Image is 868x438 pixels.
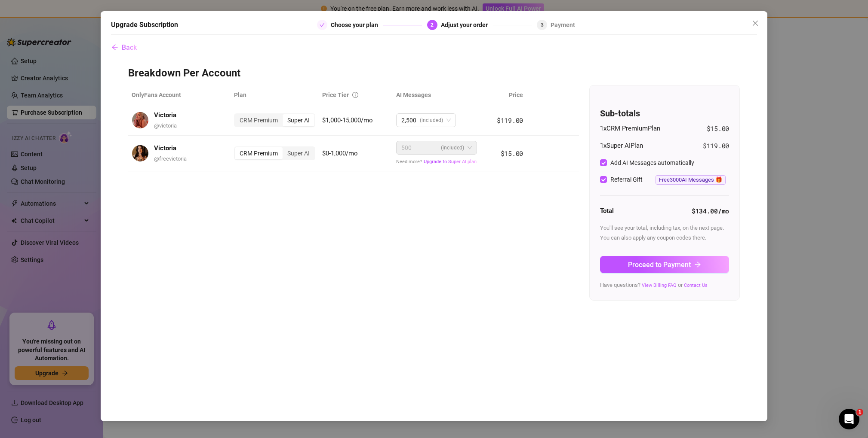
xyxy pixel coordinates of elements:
[283,114,314,126] div: Super AI
[132,145,148,161] img: avatar.jpg
[684,283,708,288] a: Contact Us
[111,20,178,30] h5: Upgrade Subscription
[839,409,859,429] iframe: Intercom live chat
[401,114,416,127] span: 2,500
[111,44,118,51] span: arrow-left
[231,85,319,105] th: Plan
[600,282,708,288] span: Have questions? or
[322,116,373,124] span: $1,000-15,000/mo
[352,92,358,98] span: info-circle
[331,20,383,30] div: Choose your plan
[600,107,729,119] h4: Sub-totals
[234,113,315,127] div: segmented control
[600,256,729,273] button: Proceed to Paymentarrow-right
[154,155,187,162] span: @ freevictoria
[322,91,349,98] span: Price Tier
[600,225,724,240] span: You'll see your total, including tax, on the next page. You can also apply any coupon codes there.
[154,122,177,129] span: @ victoria
[748,16,762,30] button: Close
[128,67,740,80] h3: Breakdown Per Account
[154,144,176,152] strong: Victoria
[707,124,729,134] span: $15.00
[541,22,544,28] span: 3
[485,85,526,105] th: Price
[154,111,176,119] strong: Victoria
[122,43,137,52] span: Back
[441,20,493,30] div: Adjust your order
[600,207,614,215] strong: Total
[431,22,434,28] span: 2
[692,207,729,215] strong: $134.00 /mo
[423,158,477,165] button: Upgrade to Super AI plan
[128,85,231,105] th: OnlyFans Account
[703,141,729,151] span: $119.00
[235,147,283,159] div: CRM Premium
[551,20,575,30] div: Payment
[497,116,523,125] span: $119.00
[420,114,443,127] span: (included)
[441,141,464,154] span: (included)
[393,85,485,105] th: AI Messages
[322,149,358,157] span: $0-1,000/mo
[501,149,523,158] span: $15.00
[600,124,660,134] span: 1 x CRM Premium Plan
[610,158,694,167] div: Add AI Messages automatically
[320,22,325,27] span: check
[283,147,314,159] div: Super AI
[396,159,477,164] span: Need more?
[600,141,643,151] span: 1 x Super AI Plan
[748,20,762,27] span: Close
[628,261,691,269] span: Proceed to Payment
[656,175,726,185] span: Free 3000 AI Messages 🎁
[111,39,137,56] button: Back
[752,20,759,27] span: close
[694,261,701,268] span: arrow-right
[642,283,677,288] a: View Billing FAQ
[132,112,148,128] img: avatar.jpg
[401,141,412,154] span: 500
[856,409,863,416] span: 1
[235,114,283,126] div: CRM Premium
[234,146,315,160] div: segmented control
[607,175,646,184] span: Referral Gift
[424,159,477,164] span: Upgrade to Super AI plan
